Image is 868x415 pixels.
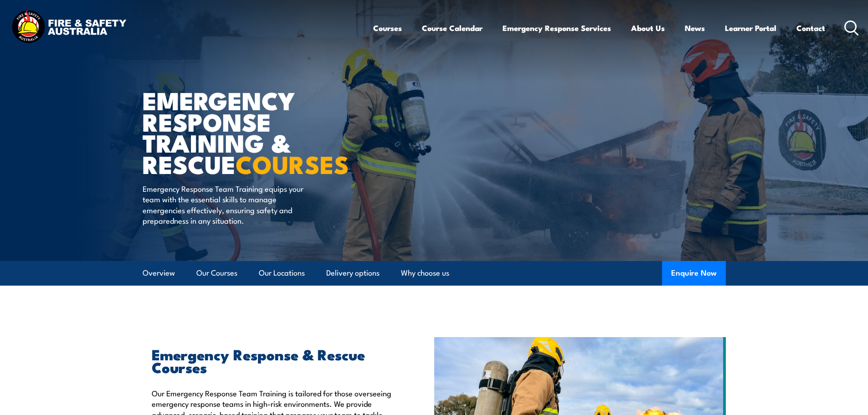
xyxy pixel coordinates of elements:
a: Learner Portal [725,16,776,40]
h1: Emergency Response Training & Rescue [143,89,368,174]
a: Course Calendar [422,16,483,40]
a: Contact [796,16,825,40]
button: Enquire Now [662,261,726,286]
strong: COURSES [236,144,349,182]
a: Delivery options [326,261,380,285]
a: Emergency Response Services [503,16,611,40]
a: Courses [373,16,402,40]
a: Overview [143,261,175,285]
a: News [685,16,705,40]
p: Emergency Response Team Training equips your team with the essential skills to manage emergencies... [143,183,309,226]
a: Our Locations [259,261,305,285]
a: Our Courses [196,261,237,285]
a: About Us [631,16,665,40]
a: Why choose us [401,261,449,285]
h2: Emergency Response & Rescue Courses [152,348,392,373]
